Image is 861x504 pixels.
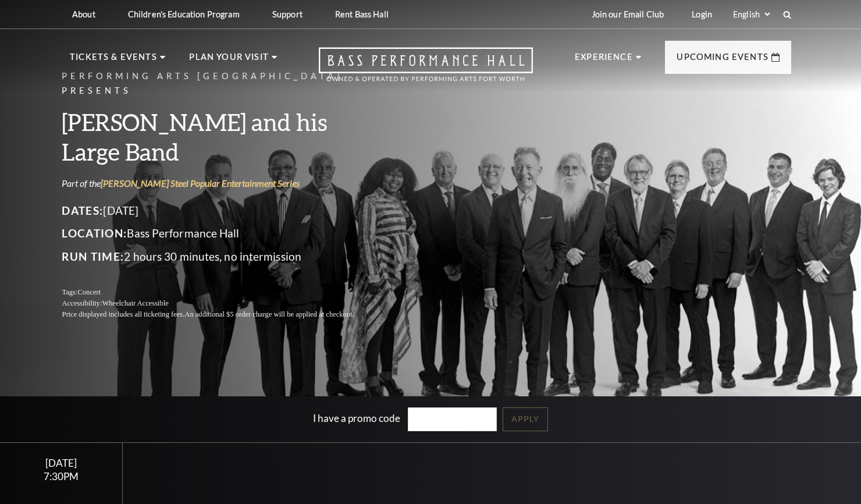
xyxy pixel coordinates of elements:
[110,299,176,307] span: Wheelchair Accessible
[731,9,772,20] select: Select:
[189,50,269,71] p: Plan Your Visit
[70,287,390,298] p: Tags:
[70,107,390,166] h3: [PERSON_NAME] and his Large Band
[70,250,132,263] span: Run Time:
[70,226,135,240] span: Location:
[14,457,109,469] div: [DATE]
[335,9,389,19] p: Rent Bass Hall
[70,204,111,217] span: Dates:
[14,471,109,481] div: 7:30PM
[70,50,157,71] p: Tickets & Events
[677,50,769,71] p: Upcoming Events
[72,9,95,19] p: About
[70,298,390,309] p: Accessibility:
[70,177,390,190] p: Part of the
[70,201,390,220] p: [DATE]
[313,412,400,424] label: I have a promo code
[70,224,390,243] p: Bass Performance Hall
[575,50,633,71] p: Experience
[70,247,390,266] p: 2 hours 30 minutes, no intermission
[86,288,109,296] span: Concert
[272,9,303,19] p: Support
[109,178,308,189] a: [PERSON_NAME] Steel Popular Entertainment Series
[193,310,362,318] span: An additional $5 order charge will be applied at checkout.
[70,309,390,320] p: Price displayed includes all ticketing fees.
[128,9,240,19] p: Children's Education Program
